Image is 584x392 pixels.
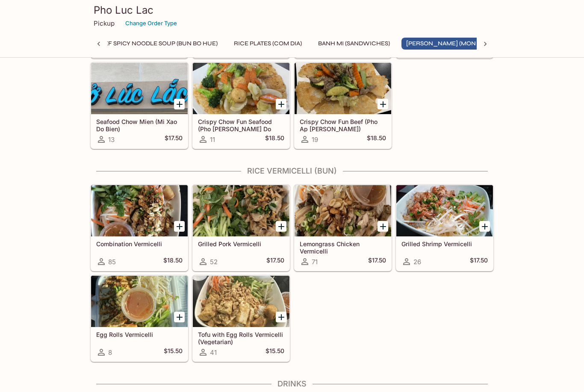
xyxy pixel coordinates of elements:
[401,38,496,50] button: [PERSON_NAME] (Mon Xao)
[265,347,284,357] h5: $15.50
[163,256,183,267] h5: $18.50
[312,136,318,144] span: 19
[192,185,290,271] a: Grilled Pork Vermicelli52$17.50
[91,63,188,114] div: Seafood Chow Mien (Mi Xao Do Bien)
[94,19,115,27] p: Pickup
[294,62,392,149] a: Crispy Chow Fun Beef (Pho Ap [PERSON_NAME])19$18.50
[91,62,188,149] a: Seafood Chow Mien (Mi Xao Do Bien)13$17.50
[313,38,395,50] button: Banh Mi (Sandwiches)
[401,240,488,248] h5: Grilled Shrimp Vermicelli
[479,221,490,232] button: Add Grilled Shrimp Vermicelli
[294,185,392,271] a: Lemongrass Chicken Vermicelli71$17.50
[396,185,493,271] a: Grilled Shrimp Vermicelli26$17.50
[265,134,284,144] h5: $18.50
[91,275,188,362] a: Egg Rolls Vermicelli8$15.50
[91,185,188,271] a: Combination Vermicelli85$18.50
[121,17,181,30] button: Change Order Type
[193,185,289,236] div: Grilled Pork Vermicelli
[276,312,286,322] button: Add Tofu with Egg Rolls Vermicelli (Vegetarian)
[413,258,421,266] span: 26
[108,136,115,144] span: 13
[96,118,183,132] h5: Seafood Chow Mien (Mi Xao Do Bien)
[174,312,185,322] button: Add Egg Rolls Vermicelli
[396,185,493,236] div: Grilled Shrimp Vermicelli
[198,240,284,248] h5: Grilled Pork Vermicelli
[90,379,494,389] h4: Drinks
[210,136,215,144] span: 11
[165,134,183,144] h5: $17.50
[94,3,490,17] h3: Pho Luc Lac
[276,221,286,232] button: Add Grilled Pork Vermicelli
[91,276,188,327] div: Egg Rolls Vermicelli
[96,331,183,338] h5: Egg Rolls Vermicelli
[108,348,112,357] span: 8
[174,221,185,232] button: Add Combination Vermicelli
[266,256,284,267] h5: $17.50
[295,63,391,114] div: Crispy Chow Fun Beef (Pho Ap Chao Bo)
[470,256,488,267] h5: $17.50
[378,221,388,232] button: Add Lemongrass Chicken Vermicelli
[276,99,286,109] button: Add Crispy Chow Fun Seafood (Pho Ap Chao Do Bien)
[92,38,222,50] button: Beef Spicy Noodle Soup (Bun Bo Hue)
[295,185,391,236] div: Lemongrass Chicken Vermicelli
[193,276,289,327] div: Tofu with Egg Rolls Vermicelli (Vegetarian)
[91,185,188,236] div: Combination Vermicelli
[300,118,386,132] h5: Crispy Chow Fun Beef (Pho Ap [PERSON_NAME])
[210,348,217,357] span: 41
[193,63,289,114] div: Crispy Chow Fun Seafood (Pho Ap Chao Do Bien)
[368,256,386,267] h5: $17.50
[312,258,318,266] span: 71
[367,134,386,144] h5: $18.50
[96,240,183,248] h5: Combination Vermicelli
[164,347,183,357] h5: $15.50
[210,258,218,266] span: 52
[90,166,494,176] h4: Rice Vermicelli (Bun)
[300,240,386,254] h5: Lemongrass Chicken Vermicelli
[108,258,116,266] span: 85
[198,331,284,345] h5: Tofu with Egg Rolls Vermicelli (Vegetarian)
[198,118,284,132] h5: Crispy Chow Fun Seafood (Pho [PERSON_NAME] Do Bien)
[229,38,307,50] button: Rice Plates (Com Dia)
[174,99,185,109] button: Add Seafood Chow Mien (Mi Xao Do Bien)
[378,99,388,109] button: Add Crispy Chow Fun Beef (Pho Ap Chao Bo)
[192,275,290,362] a: Tofu with Egg Rolls Vermicelli (Vegetarian)41$15.50
[192,62,290,149] a: Crispy Chow Fun Seafood (Pho [PERSON_NAME] Do Bien)11$18.50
